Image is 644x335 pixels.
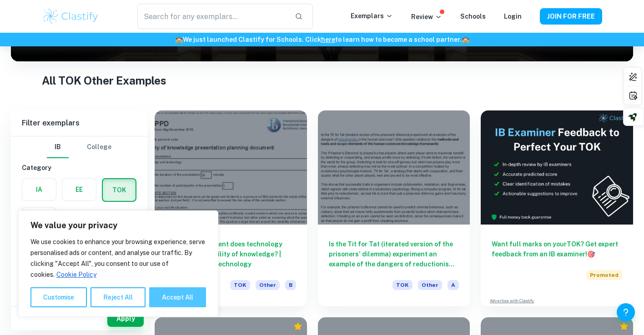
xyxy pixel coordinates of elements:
p: We value your privacy [30,220,206,231]
span: TOK [230,280,250,290]
span: 🏫 [175,36,183,43]
a: Advertise with Clastify [490,298,534,304]
h6: Category [22,163,136,173]
span: TOK [392,280,413,290]
div: We value your privacy [18,210,218,317]
h6: Filter exemplars [11,110,147,136]
a: Want full marks on yourTOK? Get expert feedback from an IB examiner!PromotedAdvertise with Clastify [481,110,633,306]
span: B [285,280,296,290]
span: Promoted [586,270,622,280]
a: PPD - To what extent does technology affect the reliability of knowledge? | Knowledge and technol... [155,110,307,306]
h6: Is the Tit for Tat (iterated version of the prisoners' dilemma) experiment an example of the dang... [329,239,459,269]
button: JOIN FOR FREE [540,8,602,25]
div: Premium [293,322,302,331]
a: here [321,36,335,43]
a: Cookie Policy [56,270,97,279]
button: IA [22,179,56,200]
h1: All TOK Other Examples [42,72,602,89]
button: IB [47,136,69,158]
button: Notes [22,208,56,230]
p: We use cookies to enhance your browsing experience, serve personalised ads or content, and analys... [30,236,206,280]
a: Schools [460,13,486,20]
a: Is the Tit for Tat (iterated version of the prisoners' dilemma) experiment an example of the dang... [318,110,470,306]
button: Help and Feedback [617,303,635,321]
button: EE [62,179,96,200]
img: Clastify logo [42,7,100,25]
span: A [448,280,459,290]
button: Apply [107,310,144,327]
div: Filter type choice [47,136,111,158]
input: Search for any exemplars... [137,4,287,29]
span: Other [418,280,442,290]
span: 🏫 [462,36,469,43]
p: Review [411,12,442,22]
button: Reject All [91,287,146,307]
span: Other [256,280,280,290]
button: Customise [30,287,87,307]
div: Premium [619,322,629,331]
h6: We just launched Clastify for Schools. Click to learn how to become a school partner. [2,35,642,45]
img: Thumbnail [481,110,633,225]
button: Accept All [149,287,206,307]
h6: PPD - To what extent does technology affect the reliability of knowledge? | Knowledge and technology [166,239,296,269]
h6: Want full marks on your TOK ? Get expert feedback from an IB examiner! [492,239,622,259]
p: Exemplars [351,11,393,21]
button: TOK [103,179,136,201]
span: 🎯 [587,250,595,258]
button: College [87,136,111,158]
a: Login [504,13,522,20]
